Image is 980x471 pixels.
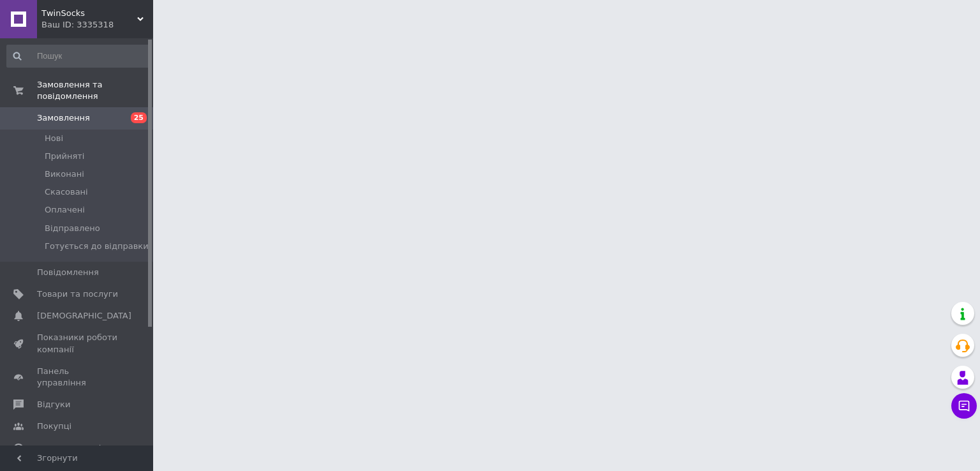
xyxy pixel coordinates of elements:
span: Прийняті [45,151,84,162]
span: Каталог ProSale [37,443,106,454]
span: Відправлено [45,223,100,234]
span: Готується до відправки [45,241,149,252]
span: ТwinSocks [41,8,137,19]
span: Скасовані [45,186,88,198]
span: Замовлення [37,112,90,124]
span: Відгуки [37,399,70,410]
span: Панель управління [37,366,118,389]
span: Товари та послуги [37,288,118,300]
input: Пошук [6,45,151,68]
span: Оплачені [45,204,85,216]
span: 25 [131,112,147,123]
span: [DEMOGRAPHIC_DATA] [37,310,131,322]
button: Чат з покупцем [951,393,977,419]
span: Повідомлення [37,267,99,278]
span: Нові [45,133,63,144]
span: Замовлення та повідомлення [37,79,153,102]
div: Ваш ID: 3335318 [41,19,153,31]
span: Показники роботи компанії [37,332,118,355]
span: Виконані [45,168,84,180]
span: Покупці [37,421,71,432]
